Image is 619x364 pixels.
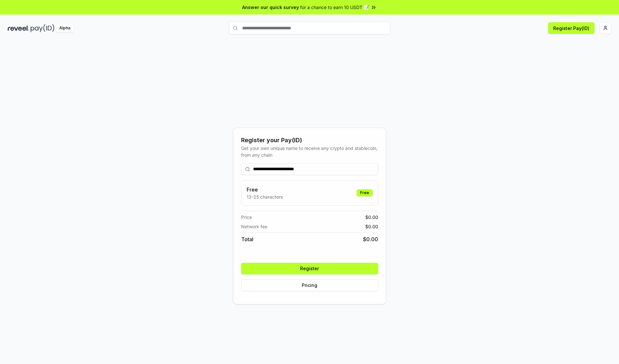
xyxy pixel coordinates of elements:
[241,235,253,243] span: Total
[365,214,378,221] span: $ 0.00
[247,186,283,193] h3: Free
[241,280,378,291] button: Pricing
[241,145,378,158] div: Get your own unique name to receive any crypto and stablecoin, from any chain
[56,24,74,32] div: Alpha
[363,235,378,243] span: $ 0.00
[365,223,378,230] span: $ 0.00
[241,136,378,145] div: Register your Pay(ID)
[357,189,373,196] div: Free
[241,223,267,230] span: Network fee
[241,263,378,274] button: Register
[247,193,283,200] p: 13-25 characters
[8,24,29,32] img: reveel_dark
[300,4,369,11] span: for a chance to earn 10 USDT 📝
[241,214,252,221] span: Price
[31,24,54,32] img: pay_id
[548,22,594,34] button: Register Pay(ID)
[242,4,299,11] span: Answer our quick survey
